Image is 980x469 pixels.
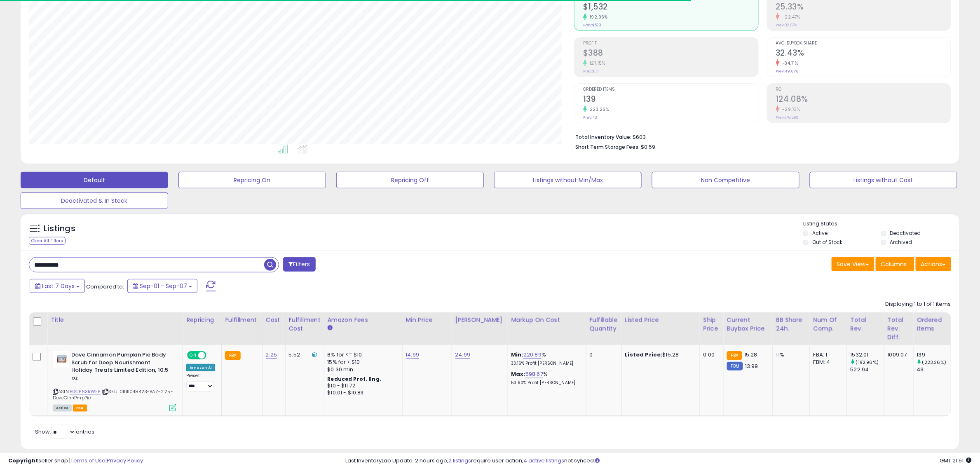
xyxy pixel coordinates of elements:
[922,359,946,366] small: (223.26%)
[917,316,947,333] div: Ordered Items
[776,48,951,59] h2: 32.43%
[856,359,879,366] small: (192.96%)
[583,115,597,120] small: Prev: 43
[803,220,959,228] p: Listing States:
[328,389,396,396] div: $10.01 - $10.83
[328,382,396,389] div: $10 - $11.72
[455,351,471,359] a: 24.99
[814,359,841,366] div: FBM: 4
[328,375,382,382] b: Reduced Prof. Rng.
[523,351,542,359] a: 220.89
[225,351,240,360] small: FBA
[53,388,173,401] span: | SKU: 011111048423-BAZ-2.25-DoveCinnPmpPie
[53,351,69,368] img: 31SsDOB9xaL._SL40_.jpg
[780,106,801,113] small: -29.73%
[814,351,841,359] div: FBA: 1
[625,351,694,359] div: $15.28
[625,316,696,324] div: Listed Price
[744,351,757,359] span: 15.28
[406,316,448,324] div: Min Price
[73,405,87,412] span: FBA
[851,351,884,359] div: 1532.01
[583,23,601,28] small: Prev: $523
[583,41,758,46] span: Profit
[511,371,580,386] div: %
[776,23,797,28] small: Prev: 32.67%
[745,362,758,370] span: 13.99
[890,230,921,237] label: Deactivated
[583,94,758,106] h2: 139
[583,87,758,92] span: Ordered Items
[575,131,945,141] li: $603
[494,172,642,188] button: Listings without Min/Max
[583,2,758,13] h2: $1,532
[776,94,951,106] h2: 124.08%
[328,316,399,324] div: Amazon Fees
[70,457,106,464] a: Terms of Use
[328,351,396,359] div: 8% for <= $10
[53,405,72,412] span: All listings currently available for purchase on Amazon
[917,366,950,373] div: 43
[812,239,842,246] label: Out of Stock
[186,373,215,392] div: Preset:
[127,279,197,293] button: Sep-01 - Sep-07
[652,172,799,188] button: Non Competitive
[851,366,884,373] div: 522.94
[575,134,631,141] b: Total Inventory Value:
[575,143,640,150] b: Short Term Storage Fees:
[406,351,420,359] a: 14.99
[53,351,176,410] div: ASIN:
[776,115,799,120] small: Prev: 176.58%
[448,457,471,464] a: 2 listings
[587,106,609,113] small: 223.26%
[511,316,583,324] div: Markup on Cost
[35,428,94,436] span: Show: entries
[511,370,526,378] b: Max:
[810,172,957,188] button: Listings without Cost
[888,316,910,342] div: Total Rev. Diff.
[328,324,333,332] small: Amazon Fees.
[455,316,504,324] div: [PERSON_NAME]
[86,283,124,291] span: Compared to:
[21,172,168,188] button: Default
[703,351,717,359] div: 0.00
[888,351,907,359] div: 1009.07
[776,69,798,74] small: Prev: 49.67%
[8,457,143,465] div: seller snap | |
[780,60,799,66] small: -34.71%
[186,316,218,324] div: Repricing
[511,351,524,359] b: Min:
[42,282,75,290] span: Last 7 Days
[776,2,951,13] h2: 25.33%
[587,14,608,20] small: 192.96%
[916,257,951,271] button: Actions
[336,172,484,188] button: Repricing Off
[776,41,951,46] span: Avg. Buybox Share
[70,388,101,395] a: B0CP63RWFP
[186,364,215,371] div: Amazon AI
[727,362,743,371] small: FBM
[641,143,655,151] span: $0.59
[289,351,318,359] div: 5.52
[511,361,580,366] p: 33.16% Profit [PERSON_NAME]
[21,192,168,209] button: Deactivated & In Stock
[625,351,663,359] b: Listed Price:
[44,223,75,234] h5: Listings
[525,370,543,378] a: 598.67
[940,457,972,464] span: 2025-09-15 21:51 GMT
[776,87,951,92] span: ROI
[876,257,914,271] button: Columns
[832,257,874,271] button: Save View
[51,316,179,324] div: Title
[886,300,951,308] div: Displaying 1 to 1 of 1 items
[703,316,720,333] div: Ship Price
[511,380,580,386] p: 53.90% Profit [PERSON_NAME]
[523,457,564,464] a: 4 active listings
[583,48,758,59] h2: $388
[590,316,618,333] div: Fulfillable Quantity
[776,351,804,359] div: 11%
[727,316,769,333] div: Current Buybox Price
[508,312,586,345] th: The percentage added to the cost of goods (COGS) that forms the calculator for Min & Max prices.
[328,366,396,373] div: $0.30 min
[71,351,171,384] b: Dove Cinnamon Pumpkin Pie Body Scrub for Deep Nourishment Holiday Treats Limited Edition, 10.5 oz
